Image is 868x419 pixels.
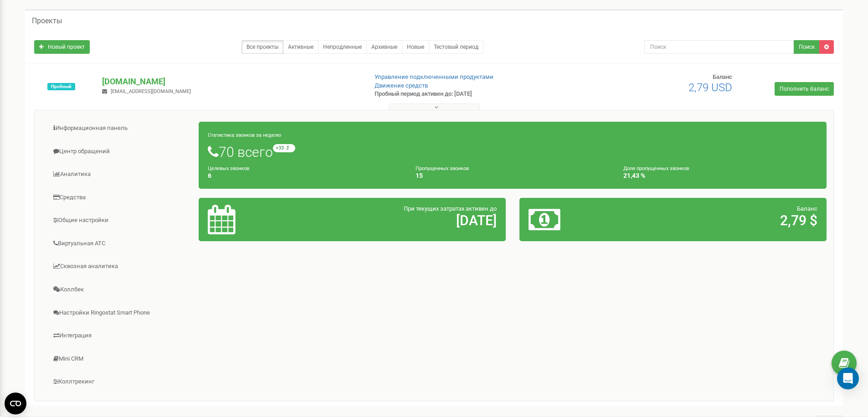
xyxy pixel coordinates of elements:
a: Коллбек [41,279,199,301]
h4: 6 [208,172,402,179]
a: Интеграция [41,325,199,347]
small: +33 [273,144,295,152]
a: Общие настройки [41,209,199,232]
a: Аналитика [41,163,199,186]
a: Все проекты [241,40,283,54]
a: Тестовый период [429,40,483,54]
button: Open CMP widget [5,393,26,414]
span: При текущих затратах активен до [404,205,497,212]
small: Статистика звонков за неделю [208,132,281,138]
a: Пополнить баланс [775,82,834,96]
button: Поиск [794,40,820,54]
small: Целевых звонков [208,166,249,171]
small: Доля пропущенных звонков [623,166,689,171]
a: Средства [41,186,199,209]
h4: 15 [416,172,610,179]
a: Центр обращений [41,140,199,163]
p: [DOMAIN_NAME] [102,76,360,88]
span: Баланс [713,73,732,80]
a: Движение средств [375,82,428,89]
span: Пробный [47,83,75,90]
h5: Проекты [32,17,62,25]
a: Информационная панель [41,117,199,140]
a: Коллтрекинг [41,371,199,393]
p: Пробный период активен до: [DATE] [375,90,564,98]
h4: 21,43 % [623,172,817,179]
a: Непродленные [318,40,367,54]
a: Mini CRM [41,348,199,370]
a: Архивные [366,40,402,54]
div: Open Intercom Messenger [837,367,859,389]
a: Настройки Ringostat Smart Phone [41,302,199,324]
h2: 2,79 $ [629,213,817,228]
a: Новый проект [34,40,90,54]
span: 2,79 USD [688,81,732,94]
h1: 70 всего [208,144,817,160]
h2: [DATE] [308,213,497,228]
a: Активные [283,40,318,54]
span: Баланс [797,205,817,212]
span: [EMAIL_ADDRESS][DOMAIN_NAME] [111,88,191,94]
a: Новые [402,40,429,54]
a: Управление подключенными продуктами [375,73,493,80]
a: Сквозная аналитика [41,255,199,278]
a: Виртуальная АТС [41,233,199,255]
input: Поиск [644,40,794,54]
small: Пропущенных звонков [416,166,469,171]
